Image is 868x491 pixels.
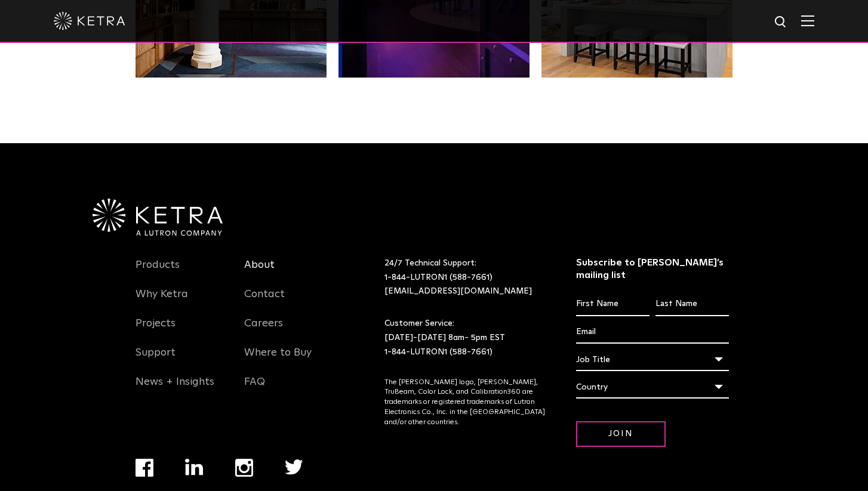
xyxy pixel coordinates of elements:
[136,375,214,403] a: News + Insights
[384,317,546,359] p: Customer Service: [DATE]-[DATE] 8am- 5pm EST
[384,348,493,356] a: 1-844-LUTRON1 (588-7661)
[801,15,814,26] img: Hamburger%20Nav.svg
[136,346,176,373] a: Support
[576,376,730,399] div: Country
[576,321,730,344] input: Email
[244,375,265,403] a: FAQ
[384,273,493,282] a: 1-844-LUTRON1 (588-7661)
[185,459,204,475] img: linkedin
[136,288,188,315] a: Why Ketra
[244,317,283,344] a: Careers
[384,378,546,428] p: The [PERSON_NAME] logo, [PERSON_NAME], TruBeam, Color Lock, and Calibration360 are trademarks or ...
[576,348,730,371] div: Job Title
[136,459,153,477] img: facebook
[244,288,285,315] a: Contact
[655,293,729,316] input: Last Name
[136,258,180,286] a: Products
[384,257,546,299] p: 24/7 Technical Support:
[576,293,650,316] input: First Name
[54,12,125,30] img: ketra-logo-2019-white
[285,459,303,475] img: twitter
[244,257,335,403] div: Navigation Menu
[244,346,312,373] a: Where to Buy
[136,317,176,344] a: Projects
[774,15,789,30] img: search icon
[384,287,532,295] a: [EMAIL_ADDRESS][DOMAIN_NAME]
[93,199,223,236] img: Ketra-aLutronCo_White_RGB
[136,257,226,403] div: Navigation Menu
[244,258,275,286] a: About
[576,421,666,447] input: Join
[235,459,253,477] img: instagram
[576,257,730,282] h3: Subscribe to [PERSON_NAME]’s mailing list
